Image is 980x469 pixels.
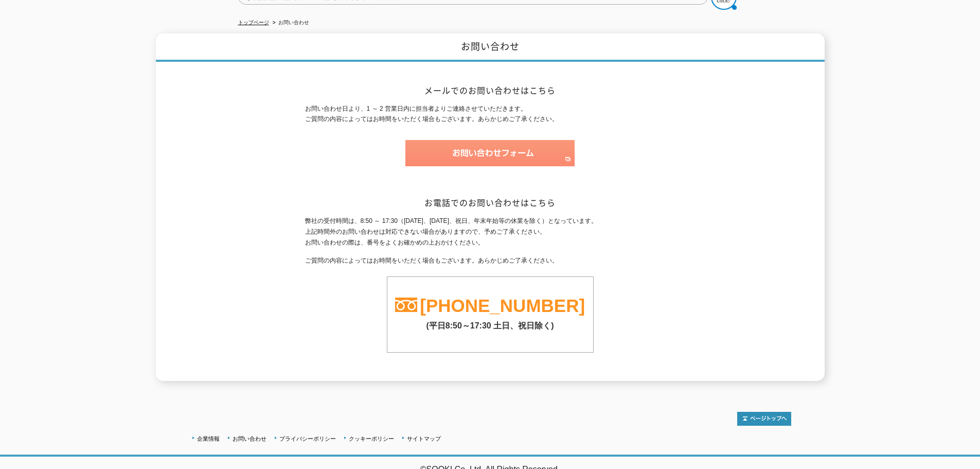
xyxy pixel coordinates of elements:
[233,436,266,442] a: お問い合わせ
[197,436,220,442] a: 企業情報
[305,216,675,248] p: 弊社の受付時間は、8:50 ～ 17:30（[DATE]、[DATE]、祝日、年末年始等の休業を除く）となっています。 上記時間外のお問い合わせは対応できない場合がありますので、予めご了承くださ...
[387,316,593,332] p: (平日8:50～17:30 土日、祝日除く)
[405,140,575,166] img: お問い合わせフォーム
[305,103,675,125] p: お問い合わせ日より、1 ～ 2 営業日内に担当者よりご連絡させていただきます。 ご質問の内容によってはお時間をいただく場合もございます。あらかじめご了承ください。
[305,85,675,96] h2: メールでのお問い合わせはこちら
[737,412,791,426] img: トップページへ
[407,436,441,442] a: サイトマップ
[349,436,394,442] a: クッキーポリシー
[238,20,269,25] a: トップページ
[305,255,675,266] p: ご質問の内容によってはお時間をいただく場合もございます。あらかじめご了承ください。
[405,157,575,164] a: お問い合わせフォーム
[420,296,585,316] a: [PHONE_NUMBER]
[305,197,675,208] h2: お電話でのお問い合わせはこちら
[156,33,825,62] h1: お問い合わせ
[271,18,309,28] li: お問い合わせ
[279,436,336,442] a: プライバシーポリシー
